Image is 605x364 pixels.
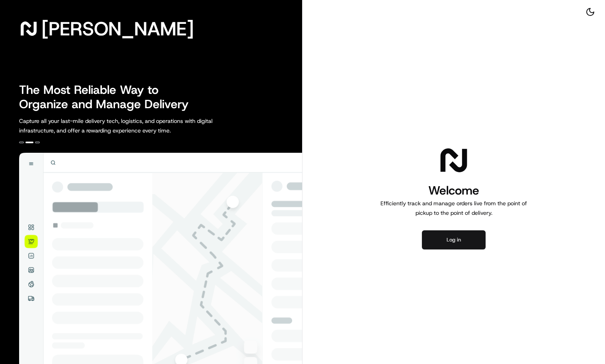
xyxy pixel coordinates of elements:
h1: Welcome [377,183,530,199]
p: Efficiently track and manage orders live from the point of pickup to the point of delivery. [377,199,530,218]
h2: The Most Reliable Way to Organize and Manage Delivery [19,83,197,111]
span: [PERSON_NAME] [41,21,194,37]
p: Capture all your last-mile delivery tech, logistics, and operations with digital infrastructure, ... [19,116,248,135]
button: Log in [422,230,486,249]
